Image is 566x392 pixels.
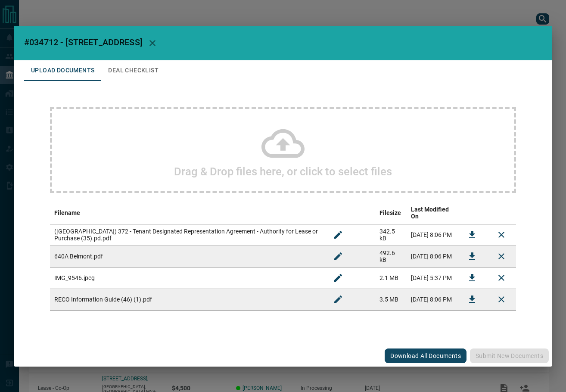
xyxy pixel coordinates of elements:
[407,246,457,267] td: [DATE] 8:06 PM
[407,202,457,224] th: Last Modified On
[491,289,512,310] button: Remove File
[491,224,512,245] button: Remove File
[328,268,348,288] button: Rename
[407,267,457,289] td: [DATE] 5:37 PM
[50,267,323,289] td: IMG_9546.jpeg
[50,224,323,246] td: ([GEOGRAPHIC_DATA]) 372 - Tenant Designated Representation Agreement - Authority for Lease or Pur...
[385,348,466,363] button: Download All Documents
[487,202,516,224] th: delete file action column
[328,289,348,310] button: Rename
[50,289,323,310] td: RECO Information Guide (46) (1).pdf
[328,224,348,245] button: Rename
[323,202,375,224] th: edit column
[50,246,323,267] td: 640A Belmont.pdf
[375,267,407,289] td: 2.1 MB
[101,60,165,81] button: Deal Checklist
[457,202,487,224] th: download action column
[407,224,457,246] td: [DATE] 8:06 PM
[462,224,482,245] button: Download
[50,107,516,193] div: Drag & Drop files here, or click to select files
[375,202,407,224] th: Filesize
[462,268,482,288] button: Download
[375,289,407,310] td: 3.5 MB
[491,268,512,288] button: Remove File
[50,202,323,224] th: Filename
[328,246,348,267] button: Rename
[24,60,101,81] button: Upload Documents
[375,224,407,246] td: 342.5 kB
[491,246,512,267] button: Remove File
[375,246,407,267] td: 492.6 kB
[24,37,142,47] span: #034712 - [STREET_ADDRESS]
[462,289,482,310] button: Download
[407,289,457,310] td: [DATE] 8:06 PM
[174,165,392,178] h2: Drag & Drop files here, or click to select files
[462,246,482,267] button: Download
